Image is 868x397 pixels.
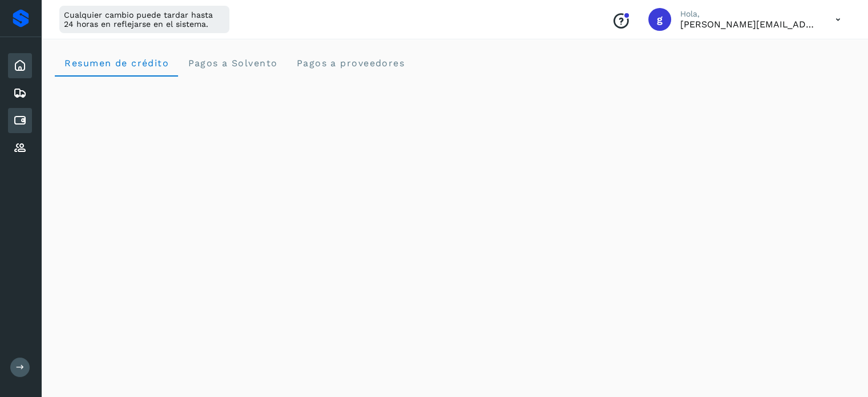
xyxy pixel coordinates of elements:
div: Cualquier cambio puede tardar hasta 24 horas en reflejarse en el sistema. [59,6,229,33]
div: Cuentas por pagar [8,108,32,133]
span: Pagos a Solvento [187,58,277,69]
div: Inicio [8,53,32,78]
span: Resumen de crédito [64,58,169,69]
span: Pagos a proveedores [296,58,405,69]
div: Embarques [8,81,32,106]
p: Hola, [680,9,817,19]
p: guillermo.alvarado@nurib.com.mx [680,19,817,30]
div: Proveedores [8,135,32,161]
